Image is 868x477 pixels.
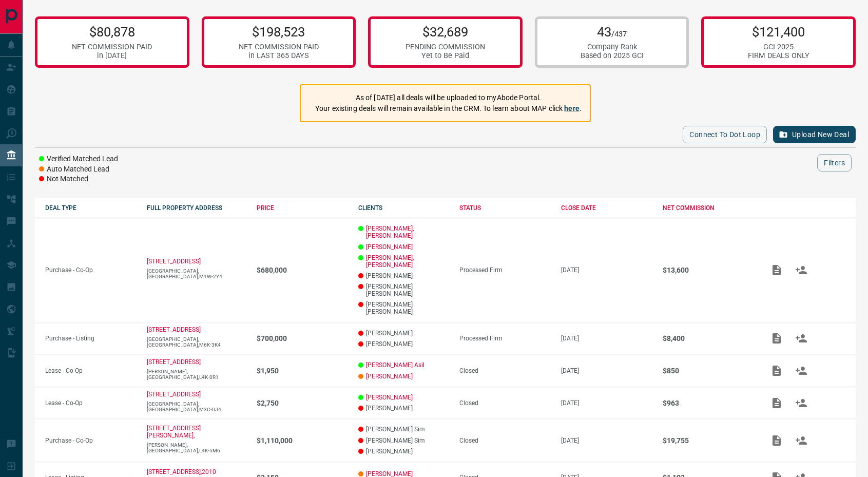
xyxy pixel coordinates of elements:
[257,367,348,375] p: $1,950
[257,204,348,212] div: PRICE
[257,334,348,342] p: $700,000
[366,243,413,251] a: [PERSON_NAME]
[39,164,118,175] li: Auto Matched Lead
[358,204,450,212] div: CLIENTS
[358,283,450,297] p: [PERSON_NAME] [PERSON_NAME]
[315,92,582,103] p: As of [DATE] all deals will be uploaded to myAbode Portal.
[45,399,137,407] p: Lease - Co-Op
[406,43,485,51] div: PENDING COMMISSION
[239,43,319,51] div: NET COMMISSION PAID
[561,204,652,212] div: CLOSE DATE
[663,266,754,274] p: $13,600
[257,399,348,407] p: $2,750
[366,225,450,239] a: [PERSON_NAME],[PERSON_NAME]
[663,436,754,445] p: $19,755
[147,204,246,212] div: FULL PROPERTY ADDRESS
[764,399,789,406] span: Add / View Documents
[773,126,856,143] button: Upload New Deal
[581,24,644,40] p: 43
[748,51,809,60] div: FIRM DEALS ONLY
[358,437,450,444] p: [PERSON_NAME] Sim
[147,358,201,366] a: [STREET_ADDRESS]
[406,51,485,60] div: Yet to Be Paid
[459,399,551,407] div: Closed
[581,51,644,60] div: Based on 2025 GCI
[789,399,814,406] span: Match Clients
[406,24,485,40] p: $32,689
[72,51,152,60] div: in [DATE]
[748,43,809,51] div: GCI 2025
[663,334,754,342] p: $8,400
[45,204,137,212] div: DEAL TYPE
[683,126,767,143] button: Connect to Dot Loop
[663,367,754,375] p: $850
[239,51,319,60] div: in LAST 365 DAYS
[764,335,789,342] span: Add / View Documents
[459,266,551,274] div: Processed Firm
[239,24,319,40] p: $198,523
[764,266,789,274] span: Add / View Documents
[72,43,152,51] div: NET COMMISSION PAID
[358,405,450,412] p: [PERSON_NAME]
[45,266,137,274] p: Purchase - Co-Op
[611,30,627,39] span: /437
[561,399,652,407] p: [DATE]
[459,367,551,374] div: Closed
[748,24,809,40] p: $121,400
[45,437,137,444] p: Purchase - Co-Op
[147,336,246,348] p: [GEOGRAPHIC_DATA],[GEOGRAPHIC_DATA],M6K-3K4
[147,268,246,279] p: [GEOGRAPHIC_DATA],[GEOGRAPHIC_DATA],M1W-2Y4
[72,24,152,40] p: $80,878
[561,266,652,274] p: [DATE]
[561,367,652,374] p: [DATE]
[564,104,580,112] a: here
[789,266,814,274] span: Match Clients
[358,426,450,433] p: [PERSON_NAME] Sim
[39,154,118,164] li: Verified Matched Lead
[366,394,413,401] a: [PERSON_NAME]
[358,301,450,315] p: [PERSON_NAME] [PERSON_NAME]
[459,437,551,444] div: Closed
[789,436,814,444] span: Match Clients
[257,266,348,274] p: $680,000
[764,436,789,444] span: Add / View Documents
[147,369,246,380] p: [PERSON_NAME],[GEOGRAPHIC_DATA],L4K-0R1
[39,174,118,184] li: Not Matched
[358,272,450,279] p: [PERSON_NAME]
[315,103,582,114] p: Your existing deals will remain available in the CRM. To learn about MAP click .
[147,425,201,439] a: [STREET_ADDRESS][PERSON_NAME],
[257,436,348,445] p: $1,110,000
[147,468,216,475] a: [STREET_ADDRESS],2010
[663,399,754,407] p: $963
[561,437,652,444] p: [DATE]
[663,204,754,212] div: NET COMMISSION
[358,330,450,337] p: [PERSON_NAME]
[45,367,137,374] p: Lease - Co-Op
[147,442,246,453] p: [PERSON_NAME],[GEOGRAPHIC_DATA],L4K-5M6
[764,367,789,374] span: Add / View Documents
[358,448,450,455] p: [PERSON_NAME]
[147,391,201,398] a: [STREET_ADDRESS]
[789,335,814,342] span: Match Clients
[147,326,201,333] a: [STREET_ADDRESS]
[817,154,852,171] button: Filters
[789,367,814,374] span: Match Clients
[147,258,201,265] a: [STREET_ADDRESS]
[366,361,425,369] a: [PERSON_NAME] Asil
[581,43,644,51] div: Company Rank
[358,340,450,348] p: [PERSON_NAME]
[366,373,413,380] a: [PERSON_NAME]
[459,204,551,212] div: STATUS
[147,401,246,412] p: [GEOGRAPHIC_DATA],[GEOGRAPHIC_DATA],M3C-0J4
[366,254,450,269] a: [PERSON_NAME],[PERSON_NAME]
[45,335,137,342] p: Purchase - Listing
[561,335,652,342] p: [DATE]
[459,335,551,342] div: Processed Firm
